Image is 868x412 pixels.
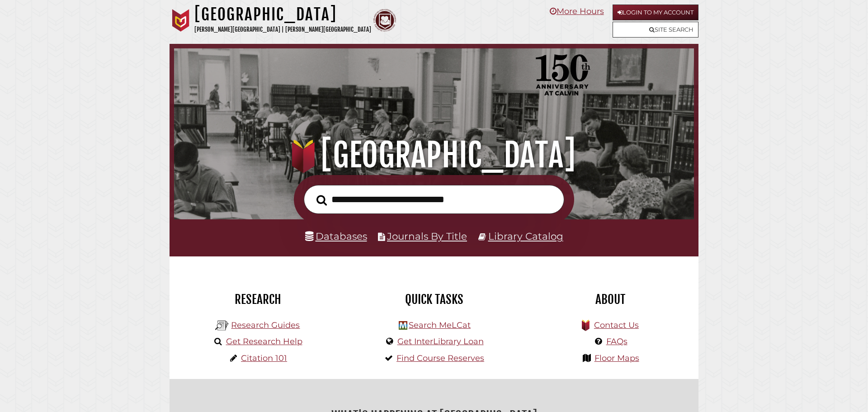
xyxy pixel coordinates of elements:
a: Journals By Title [387,230,467,242]
img: Calvin University [170,9,192,32]
a: Contact Us [594,320,639,330]
a: Databases [305,230,367,242]
img: Hekman Library Logo [215,319,229,332]
a: Search MeLCat [409,320,471,330]
a: More Hours [550,6,604,16]
h2: About [529,292,692,307]
a: Citation 101 [241,353,287,363]
img: Calvin Theological Seminary [373,9,396,32]
a: Find Course Reserves [396,353,484,363]
h1: [GEOGRAPHIC_DATA] [187,135,681,175]
a: Login to My Account [613,5,698,20]
a: FAQs [606,336,627,346]
h2: Quick Tasks [353,292,515,307]
a: Get InterLibrary Loan [397,336,484,346]
p: [PERSON_NAME][GEOGRAPHIC_DATA] | [PERSON_NAME][GEOGRAPHIC_DATA] [194,24,371,35]
a: Research Guides [231,320,300,330]
i: Search [316,194,327,206]
a: Site Search [613,22,698,38]
a: Get Research Help [226,336,302,346]
a: Library Catalog [488,230,563,242]
a: Floor Maps [594,353,639,363]
h2: Research [176,292,339,307]
img: Hekman Library Logo [399,321,407,330]
h1: [GEOGRAPHIC_DATA] [194,5,371,24]
button: Search [312,192,331,208]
